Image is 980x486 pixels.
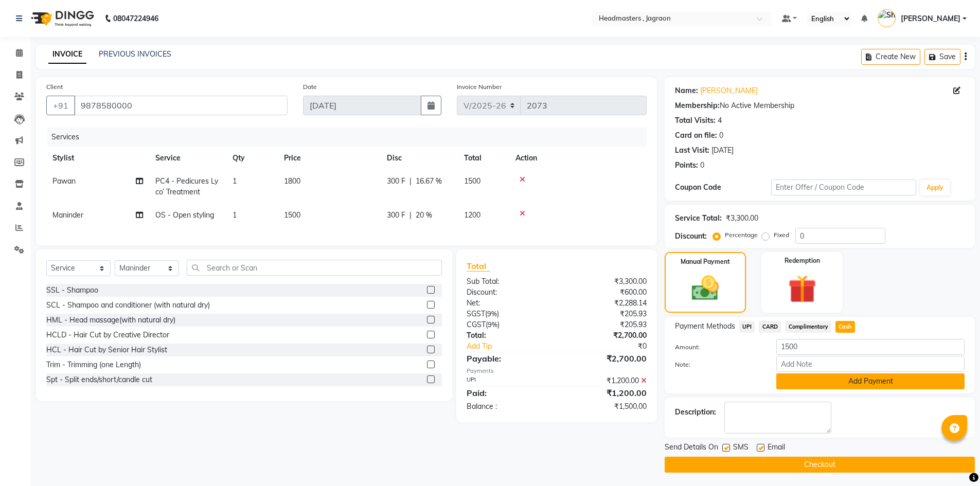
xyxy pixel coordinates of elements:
[557,309,654,319] div: ₹205.93
[416,176,442,187] span: 16.67 %
[26,4,97,33] img: logo
[409,210,412,221] span: |
[284,210,300,220] span: 1500
[113,4,158,33] b: 08047224946
[725,230,758,240] label: Percentage
[700,160,704,171] div: 0
[557,287,654,298] div: ₹600.00
[459,375,557,386] div: UPI
[675,100,720,111] div: Membership:
[233,176,237,186] span: 1
[46,345,167,355] div: HCL - Hair Cut by Senior Hair Stylist
[278,147,381,170] th: Price
[733,442,749,455] span: SMS
[46,96,75,115] button: +91
[878,9,896,27] img: Shivangi Jagraon
[458,147,509,170] th: Total
[557,298,654,309] div: ₹2,288.14
[459,298,557,309] div: Net:
[487,310,497,318] span: 9%
[459,276,557,287] div: Sub Total:
[46,82,63,92] label: Client
[459,341,573,352] a: Add Tip
[155,210,214,220] span: OS - Open styling
[149,147,226,170] th: Service
[46,359,141,370] div: Trim - Trimming (one Length)
[675,160,698,171] div: Points:
[776,373,965,389] button: Add Payment
[459,287,557,298] div: Discount:
[557,387,654,399] div: ₹1,200.00
[675,231,707,242] div: Discount:
[464,210,480,220] span: 1200
[233,210,237,220] span: 1
[667,360,769,369] label: Note:
[459,330,557,341] div: Total:
[718,115,722,126] div: 4
[776,356,965,372] input: Add Note
[187,260,442,276] input: Search or Scan
[700,85,758,96] a: [PERSON_NAME]
[667,343,769,352] label: Amount:
[774,230,789,240] label: Fixed
[759,321,781,333] span: CARD
[675,130,717,141] div: Card on file:
[509,147,647,170] th: Action
[665,457,975,473] button: Checkout
[459,352,557,365] div: Payable:
[46,285,98,296] div: SSL - Shampoo
[46,374,152,385] div: Spt - Split ends/short/candle cut
[681,257,730,266] label: Manual Payment
[835,321,855,333] span: Cash
[381,147,458,170] th: Disc
[557,330,654,341] div: ₹2,700.00
[675,115,716,126] div: Total Visits:
[467,367,646,375] div: Payments
[459,319,557,330] div: ( )
[675,85,698,96] div: Name:
[46,315,175,326] div: HML - Head massage(with natural dry)
[901,13,960,24] span: [PERSON_NAME]
[675,321,735,332] span: Payment Methods
[771,179,916,195] input: Enter Offer / Coupon Code
[739,321,755,333] span: UPI
[46,300,210,311] div: SCL - Shampoo and conditioner (with natural dry)
[387,210,405,221] span: 300 F
[776,339,965,355] input: Amount
[52,210,83,220] span: Maninder
[467,309,485,318] span: SGST
[768,442,785,455] span: Email
[557,352,654,365] div: ₹2,700.00
[416,210,432,221] span: 20 %
[861,49,920,65] button: Create New
[303,82,317,92] label: Date
[675,407,716,418] div: Description:
[47,128,654,147] div: Services
[488,320,497,329] span: 9%
[467,320,486,329] span: CGST
[457,82,502,92] label: Invoice Number
[284,176,300,186] span: 1800
[459,309,557,319] div: ( )
[675,145,709,156] div: Last Visit:
[719,130,723,141] div: 0
[779,272,825,307] img: _gift.svg
[226,147,278,170] th: Qty
[99,49,171,59] a: PREVIOUS INVOICES
[665,442,718,455] span: Send Details On
[557,319,654,330] div: ₹205.93
[74,96,288,115] input: Search by Name/Mobile/Email/Code
[920,180,950,195] button: Apply
[467,261,490,272] span: Total
[675,100,965,111] div: No Active Membership
[464,176,480,186] span: 1500
[675,213,722,224] div: Service Total:
[675,182,772,193] div: Coupon Code
[557,276,654,287] div: ₹3,300.00
[409,176,412,187] span: |
[46,330,169,340] div: HCLD - Hair Cut by Creative Director
[557,375,654,386] div: ₹1,200.00
[459,387,557,399] div: Paid:
[48,45,86,64] a: INVOICE
[573,341,654,352] div: ₹0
